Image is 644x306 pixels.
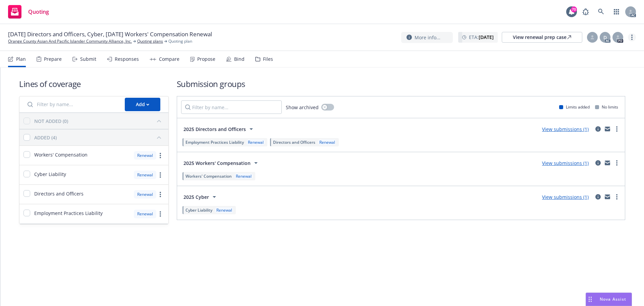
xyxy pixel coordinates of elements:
[479,34,494,40] strong: [DATE]
[197,56,215,62] div: Propose
[136,98,149,111] div: Add
[115,56,139,62] div: Responses
[542,194,589,200] a: View submissions (1)
[5,2,52,21] a: Quoting
[502,32,582,43] a: View renewal prep case
[628,33,636,41] a: more
[185,207,212,213] span: Cyber Liability
[8,30,212,38] span: [DATE] Directors and Officers, Cyber, [DATE] Workers' Compensation Renewal
[401,32,453,43] button: More info...
[234,173,253,179] div: Renewal
[247,139,265,145] div: Renewal
[594,5,608,18] a: Search
[134,171,156,179] div: Renewal
[594,125,602,133] a: circleInformation
[80,56,96,62] div: Submit
[571,6,577,12] div: 70
[34,134,57,141] div: ADDED (4)
[23,98,121,111] input: Filter by name...
[125,98,160,111] button: Add
[34,151,88,158] span: Workers' Compensation
[34,116,164,126] button: NOT ADDED (0)
[215,207,233,213] div: Renewal
[34,190,84,197] span: Directors and Officers
[8,38,132,44] a: Orange County Asian And Pacific Islander Community Alliance, Inc.
[469,34,494,41] span: ETA :
[34,118,68,125] div: NOT ADDED (0)
[586,293,632,306] button: Nova Assist
[181,100,282,114] input: Filter by name...
[603,125,611,133] a: mail
[156,171,164,179] a: more
[318,139,336,145] div: Renewal
[156,151,164,160] a: more
[134,210,156,218] div: Renewal
[579,5,592,18] a: Report a Bug
[159,56,179,62] div: Compare
[595,104,618,110] div: No limits
[613,125,621,133] a: more
[168,38,192,44] span: Quoting plan
[610,5,623,18] a: Switch app
[181,156,262,170] button: 2025 Workers' Compensation
[613,193,621,201] a: more
[16,56,26,62] div: Plan
[44,56,62,62] div: Prepare
[34,132,164,143] button: ADDED (4)
[177,78,625,89] h1: Submission groups
[183,193,209,201] span: 2025 Cyber
[603,193,611,201] a: mail
[594,159,602,167] a: circleInformation
[286,104,319,111] span: Show archived
[513,32,571,42] div: View renewal prep case
[273,139,315,145] span: Directors and Officers
[181,190,221,204] button: 2025 Cyber
[19,78,169,89] h1: Lines of coverage
[183,126,246,133] span: 2025 Directors and Officers
[134,190,156,199] div: Renewal
[234,56,245,62] div: Bind
[185,139,244,145] span: Employment Practices Liability
[34,210,103,217] span: Employment Practices Liability
[600,296,626,302] span: Nova Assist
[542,160,589,166] a: View submissions (1)
[586,293,594,306] div: Drag to move
[603,34,607,41] span: D
[183,160,251,167] span: 2025 Workers' Compensation
[594,193,602,201] a: circleInformation
[28,9,49,14] span: Quoting
[263,56,273,62] div: Files
[603,159,611,167] a: mail
[415,34,440,41] span: More info...
[34,171,66,178] span: Cyber Liability
[559,104,590,110] div: Limits added
[156,210,164,218] a: more
[156,190,164,199] a: more
[134,151,156,160] div: Renewal
[181,122,258,136] button: 2025 Directors and Officers
[185,173,232,179] span: Workers' Compensation
[137,38,163,44] a: Quoting plans
[542,126,589,132] a: View submissions (1)
[613,159,621,167] a: more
